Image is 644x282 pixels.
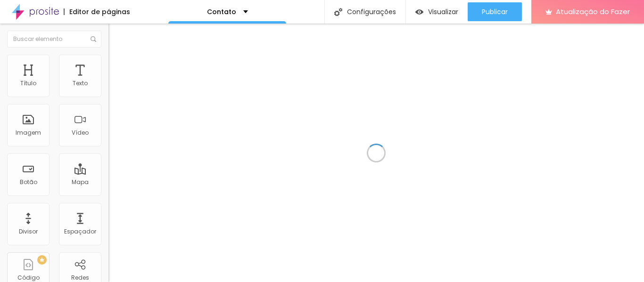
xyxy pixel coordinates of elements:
font: Imagem [16,129,41,137]
button: Visualizar [406,2,468,21]
img: Ícone [91,36,96,42]
font: Espaçador [64,227,96,235]
font: Visualizar [428,7,458,16]
font: Título [20,79,36,87]
button: Publicar [468,2,522,21]
font: Texto [73,79,88,87]
font: Atualização do Fazer [556,7,630,16]
font: Configurações [347,7,396,16]
input: Buscar elemento [7,31,101,48]
font: Mapa [72,178,89,186]
font: Editor de páginas [69,7,130,16]
p: Contato [207,8,236,15]
img: Ícone [334,8,342,16]
font: Botão [20,178,37,186]
img: view-1.svg [415,8,423,16]
font: Divisor [19,227,38,235]
font: Publicar [482,7,508,16]
font: Vídeo [72,129,89,137]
